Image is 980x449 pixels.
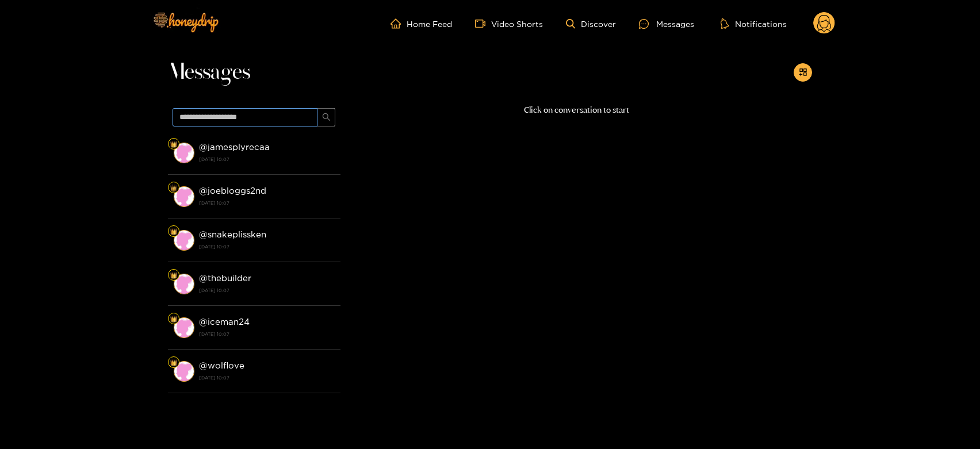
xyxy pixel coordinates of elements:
strong: [DATE] 10:07 [199,285,335,296]
img: conversation [174,274,194,294]
strong: [DATE] 10:07 [199,373,335,383]
strong: [DATE] 10:07 [199,198,335,208]
strong: [DATE] 10:07 [199,241,335,252]
img: Fan Level [170,228,177,235]
strong: @ snakeplissken [199,229,266,239]
img: conversation [174,361,194,382]
div: Messages [639,17,694,30]
strong: @ joebloggs2nd [199,186,266,195]
span: home [391,18,407,29]
button: Notifications [717,18,790,29]
a: Home Feed [391,18,452,29]
button: appstore-add [794,63,812,82]
span: video-camera [475,18,491,29]
strong: @ jamesplyrecaa [199,142,270,152]
img: Fan Level [170,272,177,279]
span: appstore-add [799,68,807,78]
span: search [322,113,331,122]
img: conversation [174,317,194,338]
img: Fan Level [170,316,177,323]
a: Discover [566,19,616,29]
span: Messages [168,59,250,86]
strong: @ thebuilder [199,273,251,283]
strong: @ iceman24 [199,317,250,327]
strong: [DATE] 10:07 [199,154,335,164]
img: conversation [174,230,194,251]
img: conversation [174,143,194,163]
strong: [DATE] 10:07 [199,329,335,339]
img: Fan Level [170,359,177,366]
p: Click on conversation to start [340,103,812,117]
button: search [317,108,335,126]
strong: @ wolflove [199,360,244,370]
img: Fan Level [170,185,177,191]
a: Video Shorts [475,18,543,29]
img: conversation [174,186,194,207]
img: Fan Level [170,141,177,148]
